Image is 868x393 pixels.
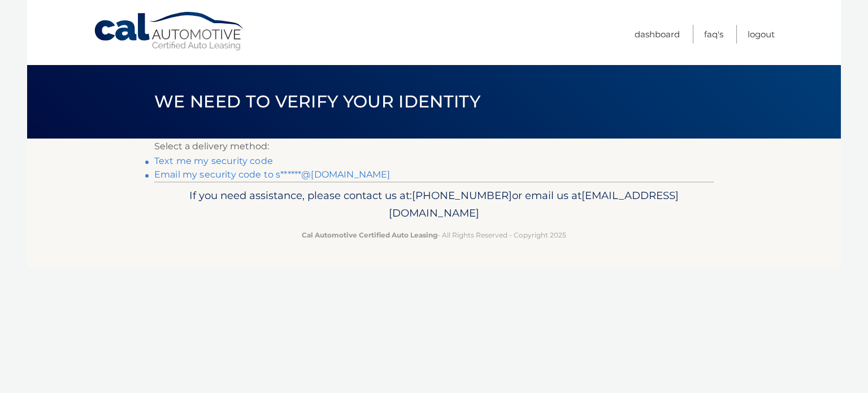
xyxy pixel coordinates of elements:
p: - All Rights Reserved - Copyright 2025 [162,229,706,241]
a: Text me my security code [154,156,273,166]
strong: Cal Automotive Certified Auto Leasing [302,231,437,239]
a: Email my security code to s******@[DOMAIN_NAME] [154,169,390,180]
a: FAQ's [704,25,723,44]
span: [PHONE_NUMBER] [412,189,512,202]
a: Logout [748,25,775,44]
a: Dashboard [635,25,680,44]
a: Cal Automotive [93,11,246,51]
p: If you need assistance, please contact us at: or email us at [162,187,706,223]
span: We need to verify your identity [154,91,480,112]
p: Select a delivery method: [154,139,714,154]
